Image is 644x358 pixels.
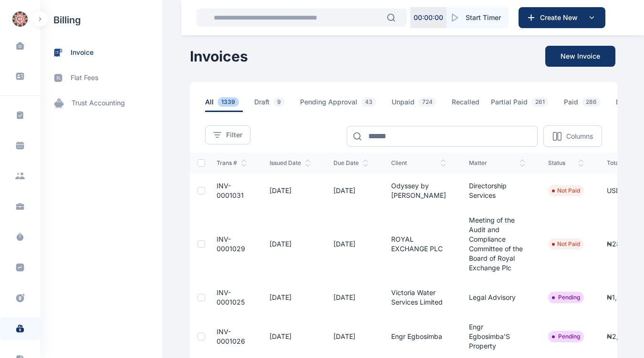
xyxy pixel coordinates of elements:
[566,132,593,141] p: Columns
[491,97,552,112] span: Partial Paid
[40,91,162,116] a: trust accounting
[548,159,584,167] span: status
[254,97,300,112] a: Draft9
[254,97,289,112] span: Draft
[392,97,452,112] a: Unpaid724
[205,125,250,144] button: Filter
[543,125,602,147] button: Columns
[380,174,457,208] td: Odyssey by [PERSON_NAME]
[457,208,537,280] td: Meeting of the Audit and Compliance Committee of the Board of Royal Exchange Plc
[72,98,125,108] span: trust accounting
[322,208,380,280] td: [DATE]
[40,65,162,91] a: flat fees
[552,240,580,248] li: Not Paid
[258,174,322,208] td: [DATE]
[258,208,322,280] td: [DATE]
[217,288,245,306] a: INV-0001025
[469,159,525,167] span: Matter
[552,187,580,194] li: Not Paid
[300,97,380,112] span: Pending Approval
[564,97,604,112] span: Paid
[322,174,380,208] td: [DATE]
[333,159,368,167] span: Due Date
[361,97,376,107] span: 43
[226,130,242,140] span: Filter
[270,159,311,167] span: issued date
[392,97,440,112] span: Unpaid
[414,13,443,22] p: 00 : 00 : 00
[531,97,549,107] span: 261
[519,7,605,28] button: Create New
[380,208,457,280] td: ROYAL EXCHANGE PLC
[273,97,285,107] span: 9
[71,73,98,83] span: flat fees
[452,97,479,112] span: Recalled
[217,327,245,345] a: INV-0001026
[536,13,586,22] span: Create New
[552,333,580,340] li: Pending
[205,97,254,112] a: All1339
[491,97,564,112] a: Partial Paid261
[217,182,244,199] a: INV-0001031
[466,13,501,22] span: Start Timer
[322,280,380,315] td: [DATE]
[40,40,162,65] a: invoice
[457,174,537,208] td: Directorship Services
[258,280,322,315] td: [DATE]
[71,48,93,58] span: invoice
[452,97,491,112] a: Recalled
[217,159,247,167] span: Trans #
[582,97,601,107] span: 286
[380,280,457,315] td: Victoria Water Services Limited
[418,97,436,107] span: 724
[190,48,248,65] h1: Invoices
[205,97,243,112] span: All
[447,7,509,28] button: Start Timer
[391,159,446,167] span: client
[457,280,537,315] td: Legal Advisory
[552,294,580,301] li: Pending
[300,97,392,112] a: Pending Approval43
[217,235,245,253] a: INV-0001029
[218,97,239,107] span: 1339
[545,46,615,67] button: New Invoice
[564,97,616,112] a: Paid286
